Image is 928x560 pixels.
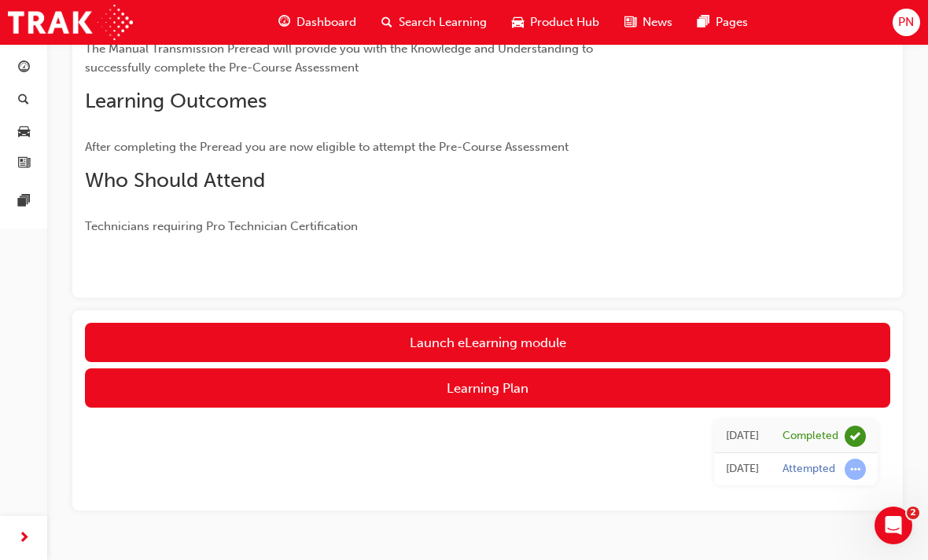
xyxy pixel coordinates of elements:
a: car-iconProduct Hub [499,6,612,38]
span: 2 [907,507,919,519]
span: car-icon [512,13,524,32]
span: News [643,13,672,31]
a: guage-iconDashboard [266,6,369,38]
span: guage-icon [278,13,290,32]
span: pages-icon [698,13,709,32]
button: PN [893,9,920,36]
div: Sun Aug 24 2025 22:26:00 GMT+1000 (Australian Eastern Standard Time) [726,427,759,445]
div: Attempted [783,462,835,477]
a: search-iconSearch Learning [369,6,499,38]
a: Launch eLearning module [85,323,890,362]
span: Pages [716,13,748,31]
span: search-icon [381,13,392,32]
div: Completed [783,429,838,444]
span: learningRecordVerb_COMPLETE-icon [845,426,866,447]
a: news-iconNews [612,6,685,38]
span: learningRecordVerb_ATTEMPT-icon [845,459,866,480]
span: Learning Outcomes [85,89,267,113]
span: After completing the Preread you are now eligible to attempt the Pre-Course Assessment [85,140,569,154]
span: Search Learning [399,13,487,31]
span: car-icon [18,125,30,139]
span: Dashboard [296,13,356,31]
a: pages-iconPages [685,6,760,38]
span: search-icon [18,93,29,108]
img: Trak [8,5,133,40]
span: next-icon [18,529,30,548]
span: Product Hub [530,13,599,31]
span: news-icon [18,157,30,171]
div: Sun Aug 24 2025 18:31:56 GMT+1000 (Australian Eastern Standard Time) [726,460,759,478]
span: guage-icon [18,61,30,75]
span: Who Should Attend [85,168,265,192]
span: The Manual Transmission Preread will provide you with the Knowledge and Understanding to successf... [85,42,596,75]
span: pages-icon [18,195,30,209]
span: Technicians requiring Pro Technician Certification [85,219,358,233]
button: Learning Plan [85,368,890,408]
iframe: Intercom live chat [875,507,912,544]
span: news-icon [624,13,636,32]
span: PN [898,13,914,31]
